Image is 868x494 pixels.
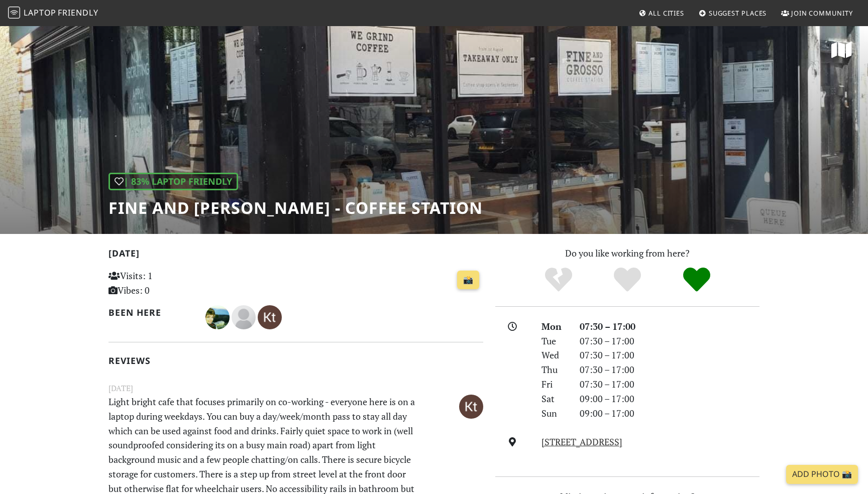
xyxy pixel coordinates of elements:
[634,4,688,22] a: All Cities
[535,392,574,406] div: Sat
[8,5,98,22] a: LaptopFriendly LaptopFriendly
[574,362,766,377] div: 07:30 – 17:00
[574,392,766,406] div: 09:00 – 17:00
[232,310,258,322] span: Lauren Armstrong-Carter
[495,246,759,261] p: Do you like working from here?
[662,266,731,294] div: Definitely!
[459,395,483,419] img: 2708-kt.jpg
[258,305,282,329] img: 2708-kt.jpg
[457,271,479,290] a: 📸
[777,4,857,22] a: Join Community
[574,319,766,334] div: 07:30 – 17:00
[205,310,232,322] span: Kim Taylor
[535,319,574,334] div: Mon
[541,436,622,448] a: [STREET_ADDRESS]
[8,7,20,19] img: LaptopFriendly
[574,406,766,421] div: 09:00 – 17:00
[459,399,483,411] span: Kt G
[535,406,574,421] div: Sun
[791,9,853,18] span: Join Community
[232,305,256,329] img: blank-535327c66bd565773addf3077783bbfce4b00ec00e9fd257753287c682c7fa38.png
[205,305,230,329] img: 3349-kim.jpg
[524,266,593,294] div: No
[593,266,662,294] div: Yes
[108,307,193,318] h2: Been here
[574,334,766,348] div: 07:30 – 17:00
[102,382,489,395] small: [DATE]
[786,465,858,484] a: Add Photo 📸
[709,9,767,18] span: Suggest Places
[535,348,574,362] div: Wed
[695,4,771,22] a: Suggest Places
[648,9,684,18] span: All Cities
[108,355,483,366] h2: Reviews
[108,269,226,298] p: Visits: 1 Vibes: 0
[108,198,483,217] h1: Fine and [PERSON_NAME] - Coffee Station
[108,173,238,190] div: | 83% Laptop Friendly
[108,248,483,263] h2: [DATE]
[574,348,766,362] div: 07:30 – 17:00
[535,334,574,348] div: Tue
[58,7,98,18] span: Friendly
[574,377,766,392] div: 07:30 – 17:00
[258,310,282,322] span: Kt G
[535,377,574,392] div: Fri
[24,7,56,18] span: Laptop
[535,362,574,377] div: Thu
